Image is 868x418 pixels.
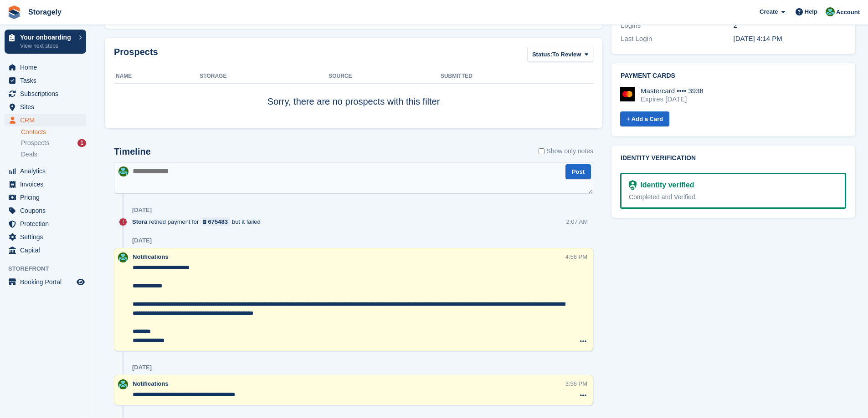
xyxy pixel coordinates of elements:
div: Logins [621,20,733,31]
span: To Review [552,50,581,59]
div: 2 [734,20,846,31]
span: Create [760,7,778,16]
th: Name [114,69,200,84]
span: Storefront [8,264,91,273]
span: Deals [21,150,37,159]
span: Capital [20,244,75,257]
img: Notifications [826,7,835,16]
span: Home [20,61,75,74]
a: menu [5,244,86,257]
img: Notifications [118,252,128,262]
p: Your onboarding [20,34,74,40]
p: View next steps [20,42,74,50]
span: Sites [20,101,75,113]
a: menu [5,231,86,243]
a: menu [5,87,86,100]
a: Preview store [75,277,86,287]
a: Prospects 1 [21,138,86,148]
a: 675483 [200,217,230,226]
a: Your onboarding View next steps [5,30,86,54]
div: retried payment for but it failed [132,217,265,226]
h2: Identity verification [621,155,846,162]
span: Analytics [20,165,75,177]
span: Sorry, there are no prospects with this filter [267,96,440,106]
div: Mastercard •••• 3938 [641,87,704,95]
div: [DATE] [132,364,152,371]
span: Notifications [133,380,169,387]
a: + Add a Card [620,111,669,126]
a: Deals [21,150,86,159]
a: menu [5,61,86,74]
a: menu [5,165,86,177]
div: Last Login [621,34,733,44]
img: Identity Verification Ready [629,180,637,190]
a: menu [5,204,86,217]
button: Post [565,164,591,179]
a: menu [5,101,86,113]
a: menu [5,114,86,126]
th: Storage [200,69,329,84]
time: 2025-06-30 15:14:48 UTC [734,35,782,42]
span: Pricing [20,191,75,204]
span: Status: [532,50,552,59]
h2: Prospects [114,47,158,64]
div: 4:56 PM [565,252,587,261]
div: 1 [77,139,86,147]
div: 675483 [208,217,228,226]
a: Contacts [21,128,86,136]
a: menu [5,217,86,230]
span: Help [805,7,817,16]
th: Submitted [441,69,593,84]
input: Show only notes [539,146,544,156]
a: Storagely [25,5,65,20]
label: Show only notes [539,146,593,156]
button: Status: To Review [527,47,593,62]
a: menu [5,74,86,87]
span: Notifications [133,253,169,260]
span: Stora [132,217,147,226]
img: Notifications [118,379,128,389]
div: Expires [DATE] [641,95,704,103]
h2: Timeline [114,146,151,157]
span: Booking Portal [20,276,75,288]
div: Identity verified [637,180,694,191]
a: menu [5,178,86,191]
div: Completed and Verified. [629,192,837,202]
span: Settings [20,231,75,243]
div: [DATE] [132,237,152,244]
span: Prospects [21,139,49,147]
span: Subscriptions [20,87,75,100]
span: Tasks [20,74,75,87]
div: 2:07 AM [566,217,588,226]
span: CRM [20,114,75,126]
a: menu [5,191,86,204]
span: Coupons [20,204,75,217]
img: Mastercard Logo [620,87,635,101]
div: 3:56 PM [565,379,587,388]
img: Notifications [118,166,128,176]
img: stora-icon-8386f47178a22dfd0bd8f6a31ec36ba5ce8667c1dd55bd0f319d3a0aa187defe.svg [7,5,21,19]
span: Invoices [20,178,75,191]
th: Source [329,69,441,84]
div: [DATE] [132,206,152,214]
span: Protection [20,217,75,230]
span: Account [836,8,860,17]
a: menu [5,276,86,288]
h2: Payment cards [621,72,846,80]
